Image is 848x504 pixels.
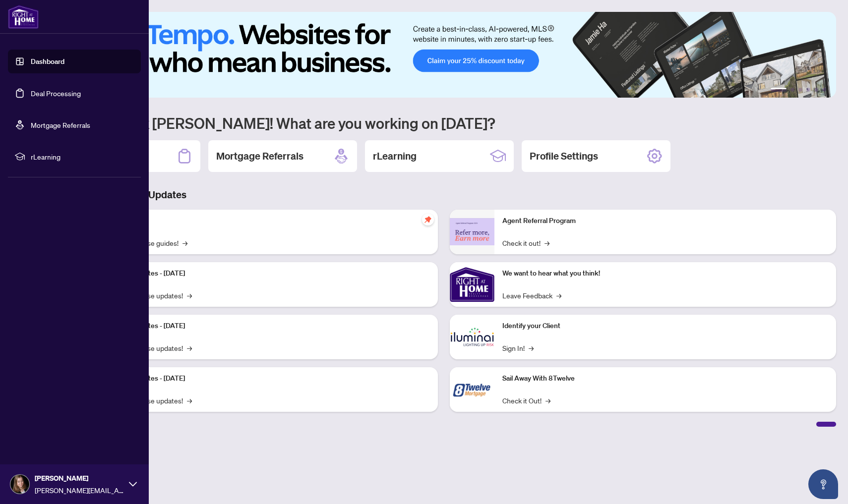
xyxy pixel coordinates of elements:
span: rLearning [31,151,134,162]
h3: Brokerage & Industry Updates [52,188,836,202]
span: → [545,237,549,248]
p: Agent Referral Program [502,216,828,226]
span: → [187,342,192,353]
p: Platform Updates - [DATE] [104,268,430,279]
button: 6 [822,88,826,92]
img: We want to hear what you think! [450,262,494,307]
span: → [556,290,561,301]
span: [PERSON_NAME][EMAIL_ADDRESS][DOMAIN_NAME] [35,485,124,496]
p: We want to hear what you think! [502,268,828,279]
span: → [529,342,534,353]
img: Agent Referral Program [450,218,494,245]
img: Profile Icon [10,475,29,494]
p: Platform Updates - [DATE] [104,321,430,332]
h2: Profile Settings [530,149,598,163]
a: Check it Out!→ [502,395,550,406]
a: Deal Processing [31,89,81,98]
a: Leave Feedback→ [502,290,561,301]
button: 3 [798,88,802,92]
img: Identify your Client [450,315,494,359]
p: Sail Away With 8Twelve [502,373,828,384]
h2: Mortgage Referrals [216,149,303,163]
button: 1 [771,88,787,92]
img: logo [8,5,39,29]
p: Platform Updates - [DATE] [104,373,430,384]
span: [PERSON_NAME] [35,473,124,484]
span: → [187,395,192,406]
a: Sign In!→ [502,342,534,353]
span: → [187,290,192,301]
img: Sail Away With 8Twelve [450,367,494,412]
img: Slide 0 [52,12,836,98]
h2: rLearning [373,149,417,163]
a: Check it out!→ [502,237,549,248]
p: Self-Help [104,216,430,226]
button: 4 [806,88,810,92]
a: Dashboard [31,57,64,66]
button: Open asap [808,469,838,499]
p: Identify your Client [502,321,828,332]
a: Mortgage Referrals [31,120,90,129]
button: 2 [790,88,794,92]
span: → [545,395,550,406]
button: 5 [814,88,818,92]
h1: Welcome back [PERSON_NAME]! What are you working on [DATE]? [52,113,836,132]
span: → [182,237,187,248]
span: pushpin [422,214,434,225]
